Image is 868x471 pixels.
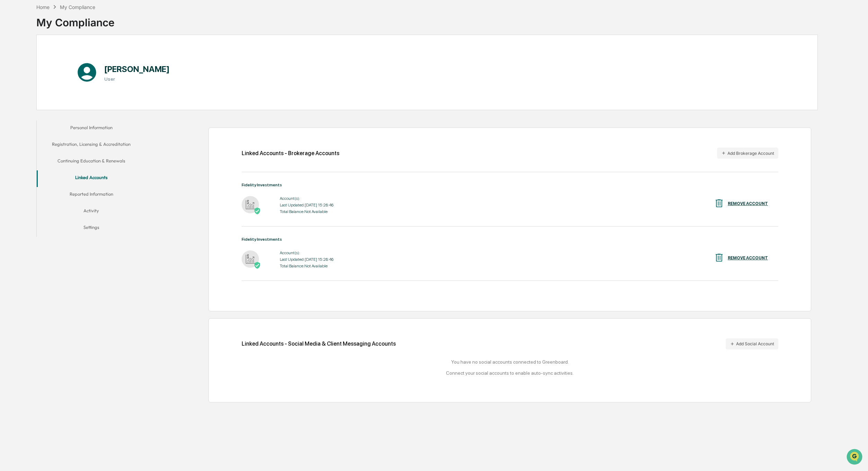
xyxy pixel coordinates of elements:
img: Fidelity Investments - Active [242,196,259,213]
button: Add Brokerage Account [717,148,778,159]
span: Pylon [69,117,84,123]
div: Linked Accounts - Brokerage Accounts [242,150,339,157]
h3: User [104,76,170,82]
div: Fidelity Investments [242,183,778,187]
button: Continuing Education & Renewals [37,154,146,170]
div: 🔎 [7,101,12,107]
div: Home [36,4,50,10]
div: You have no social accounts connected to Greenboard. Connect your social accounts to enable auto-... [242,359,778,376]
div: Total Balance: Not Available [280,264,333,268]
button: Registration, Licensing & Accreditation [37,137,146,154]
div: We're available if you need us! [24,60,88,65]
button: Linked Accounts [37,170,146,187]
a: 🗄️Attestations [47,85,89,97]
img: Active [254,207,261,214]
button: Start new chat [118,55,126,63]
iframe: Open customer support [846,448,865,467]
span: Data Lookup [14,100,44,107]
div: My Compliance [60,4,95,10]
div: Account(s): [280,250,333,255]
button: Personal Information [37,121,146,137]
img: 1746055101610-c473b297-6a78-478c-a979-82029cc54cd1 [7,53,19,65]
h1: [PERSON_NAME] [104,64,170,74]
div: 🗄️ [50,88,56,94]
a: 🖐️Preclearance [4,85,47,97]
div: Fidelity Investments [242,237,778,242]
div: Linked Accounts - Social Media & Client Messaging Accounts [242,338,778,349]
button: Reported Information [37,187,146,204]
span: Preclearance [14,87,45,94]
div: Account(s): [280,196,333,201]
div: My Compliance [36,11,115,29]
button: Activity [37,204,146,220]
button: Add Social Account [726,338,778,349]
div: secondary tabs example [37,121,146,237]
a: 🔎Data Lookup [4,98,46,110]
p: How can we help? [7,15,126,26]
button: Settings [37,220,146,237]
div: 🖐️ [7,88,12,94]
a: Powered byPylon [49,117,84,123]
div: Start new chat [24,53,114,60]
div: Last Updated: [DATE] 15:26:46 [280,203,333,207]
div: Total Balance: Not Available [280,209,333,214]
img: Fidelity Investments - Active [242,250,259,268]
div: REMOVE ACCOUNT [728,201,768,206]
img: Active [254,262,261,269]
div: REMOVE ACCOUNT [728,256,768,260]
div: Last Updated: [DATE] 15:26:46 [280,257,333,262]
span: Attestations [57,87,86,94]
img: REMOVE ACCOUNT [714,198,724,208]
img: REMOVE ACCOUNT [714,252,724,263]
